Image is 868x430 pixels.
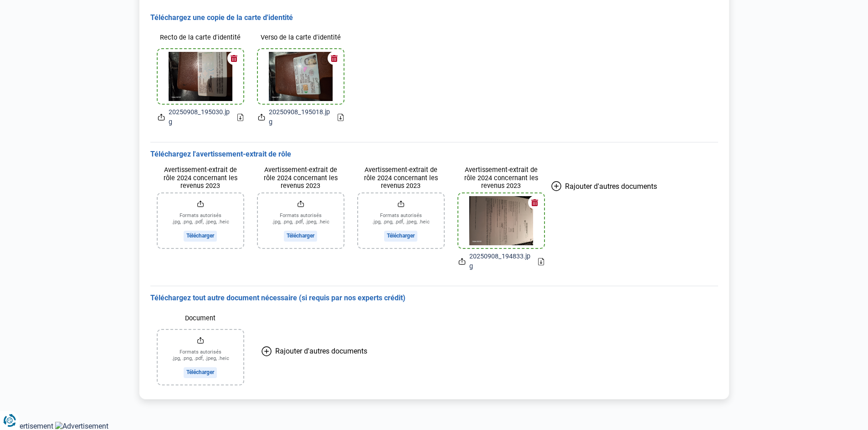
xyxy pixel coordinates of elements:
img: idCard1File [169,52,232,101]
label: Avertissement-extrait de rôle 2024 concernant les revenus 2023 [358,166,444,190]
label: Verso de la carte d'identité [258,30,344,46]
img: taxCertificateProfessionalActivity4File [469,196,533,245]
label: Recto de la carte d'identité [158,30,243,46]
label: Avertissement-extrait de rôle 2024 concernant les revenus 2023 [258,166,344,190]
a: Download [237,114,243,121]
h3: Téléchargez tout autre document nécessaire (si requis par nos experts crédit) [150,293,718,303]
h3: Téléchargez une copie de la carte d'identité [150,13,718,23]
label: Avertissement-extrait de rôle 2024 concernant les revenus 2023 [458,166,544,190]
a: Download [538,258,544,265]
label: Document [158,310,243,326]
button: Rajouter d'autres documents [251,310,378,392]
span: 20250908_194833.jpg [469,252,531,271]
span: 20250908_195030.jpg [169,107,230,127]
a: Download [338,114,344,121]
img: idCard2File [269,52,333,101]
label: Avertissement-extrait de rôle 2024 concernant les revenus 2023 [158,166,243,190]
span: Rajouter d'autres documents [275,347,367,355]
span: Rajouter d'autres documents [565,182,657,191]
button: Rajouter d'autres documents [551,159,657,213]
span: 20250908_195018.jpg [269,107,330,127]
h3: Téléchargez l'avertissement-extrait de rôle [150,150,718,159]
